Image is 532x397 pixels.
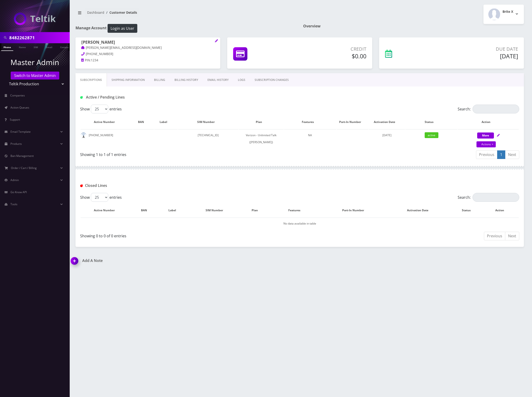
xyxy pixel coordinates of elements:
[80,150,296,157] div: Showing 1 to 1 of 1 entries
[178,115,238,129] th: SIM Number: activate to sort column ascending
[108,24,137,33] button: Login as User
[303,24,524,28] h1: Overview
[473,105,519,113] input: Search:
[133,115,154,129] th: BAN: activate to sort column ascending
[107,73,149,87] a: Shipping Information
[292,46,366,53] p: Credit
[80,95,222,99] h1: Active / Pending Lines
[81,129,133,148] td: [PHONE_NUMBER]
[284,115,336,129] th: Features: activate to sort column ascending
[16,43,28,50] a: Name
[80,105,122,113] label: Show entries
[10,154,34,158] span: Ban Management
[80,183,222,188] h1: Closed Lines
[382,133,391,137] span: [DATE]
[43,43,55,50] a: Email
[71,258,296,263] a: Add A Note
[10,130,31,134] span: Email Template
[31,43,40,50] a: SIM
[76,8,296,21] nav: breadcrumb
[476,150,497,159] a: Previous
[477,132,494,139] button: More
[81,58,91,63] a: PIN:
[486,204,519,217] th: Action : activate to sort column ascending
[292,53,366,60] h5: $0.00
[76,24,296,33] h1: Manage Account
[9,33,69,42] input: Search in Company
[405,115,457,129] th: Status: activate to sort column ascending
[87,10,104,15] a: Dashboard
[91,58,98,62] span: 1234
[432,53,518,60] h5: [DATE]
[91,105,108,113] select: Showentries
[458,193,519,202] label: Search:
[473,193,519,202] input: Search:
[154,115,177,129] th: Label: activate to sort column ascending
[104,10,137,15] li: Customer Details
[452,204,485,217] th: Status: activate to sort column ascending
[170,73,203,87] a: Billing History
[80,193,122,202] label: Show entries
[1,43,13,51] a: Phone
[284,129,336,148] td: NA
[10,106,29,109] span: Action Queues
[239,115,283,129] th: Plan: activate to sort column ascending
[107,25,137,30] a: Login as User
[10,178,19,182] span: Admin
[203,73,233,87] a: EMAIL HISTORY
[484,232,505,240] a: Previous
[425,132,438,138] span: active
[91,193,108,202] select: Showentries
[160,204,189,217] th: Label: activate to sort column ascending
[458,105,519,113] label: Search:
[244,204,270,217] th: Plan: activate to sort column ascending
[233,73,250,87] a: LOGS
[10,93,25,97] span: Companies
[149,73,170,87] a: Billing
[458,115,519,129] th: Action: activate to sort column ascending
[81,46,162,50] a: [PERSON_NAME][EMAIL_ADDRESS][DOMAIN_NAME]
[497,150,505,159] a: 1
[239,129,283,148] td: Verizon - Unlimited Talk ([PERSON_NAME])
[14,13,56,25] img: Teltik Production
[483,5,524,24] button: Brite X
[10,202,17,206] span: Tools
[10,118,20,122] span: Support
[86,52,113,56] span: [PHONE_NUMBER]
[502,10,513,14] h2: Brite X
[80,96,83,99] img: Active / Pending Lines
[11,72,59,79] a: Switch to Master Admin
[476,141,496,147] a: Actions
[505,232,519,240] a: Next
[81,218,519,229] td: No data available in table
[76,73,107,87] a: Subscriptions
[81,115,133,129] th: Active Number: activate to sort column ascending
[80,231,296,239] div: Showing 0 to 0 of 0 entries
[369,115,405,129] th: Activation Date: activate to sort column ascending
[81,204,133,217] th: Active Number: activate to sort column descending
[190,204,243,217] th: SIM Number: activate to sort column ascending
[178,129,238,148] td: [TECHNICAL_ID]
[337,115,368,129] th: Port-In Number: activate to sort column ascending
[81,40,214,45] h1: [PERSON_NAME]
[133,204,159,217] th: BAN: activate to sort column ascending
[505,150,519,159] a: Next
[58,43,73,50] a: Company
[10,142,22,146] span: Products
[250,73,293,87] a: SUBSCRIPTION CHANGES
[388,204,452,217] th: Activation Date: activate to sort column ascending
[10,190,27,194] span: Go Know API
[271,204,323,217] th: Features: activate to sort column ascending
[323,204,388,217] th: Port-In Number: activate to sort column ascending
[11,166,37,170] span: Order / Cart / Billing
[432,46,518,53] p: Due Date
[80,185,83,187] img: Closed Lines
[81,132,86,138] img: default.png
